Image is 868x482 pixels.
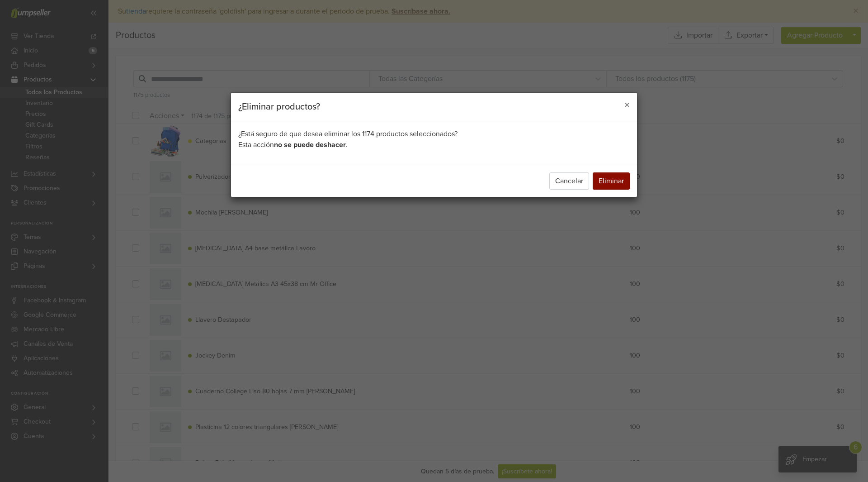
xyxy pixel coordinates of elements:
[238,139,630,150] p: Esta acción .
[549,172,589,190] button: Cancelar
[274,140,346,149] b: no se puede deshacer
[624,99,630,112] span: ×
[617,93,637,118] button: Close
[593,172,630,190] button: Eliminar
[238,100,320,114] h5: ¿Eliminar productos?
[238,129,630,150] div: ¿Está seguro de que desea eliminar los 1174 productos seleccionados?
